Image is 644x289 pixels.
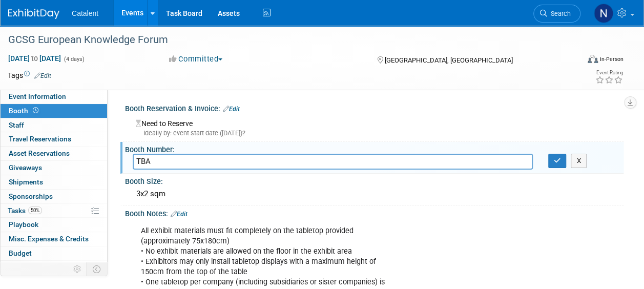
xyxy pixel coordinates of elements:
a: Budget [1,246,107,260]
span: Budget [9,249,32,257]
div: In-Person [599,55,624,63]
img: Format-Inperson.png [588,55,598,63]
span: Tasks [8,207,42,215]
span: [GEOGRAPHIC_DATA], [GEOGRAPHIC_DATA] [385,56,513,64]
img: Nicole Bullock [594,4,613,23]
a: Playbook [1,218,107,232]
a: Sponsorships [1,190,107,203]
span: Playbook [9,220,38,229]
a: Edit [223,106,240,113]
a: Misc. Expenses & Credits [1,232,107,246]
a: Edit [34,72,51,79]
td: Toggle Event Tabs [87,262,108,276]
a: Search [533,5,580,23]
span: [DATE] [DATE] [8,54,61,63]
span: Event Information [9,92,66,100]
span: Catalent [72,9,98,17]
a: Booth [1,104,107,118]
a: Edit [171,211,188,218]
span: Booth [9,107,40,115]
td: Personalize Event Tab Strip [69,262,87,276]
span: Travel Reservations [9,135,71,143]
span: Sponsorships [9,192,53,200]
div: 3x2 sqm [133,186,616,202]
span: Shipments [9,178,43,186]
a: Giveaways [1,161,107,175]
div: Event Rating [595,70,623,75]
span: Staff [9,121,24,129]
div: Event Format [534,53,624,69]
a: Travel Reservations [1,132,107,146]
span: Giveaways [9,163,42,172]
span: Search [547,10,571,17]
span: Misc. Expenses & Credits [9,235,89,243]
span: 50% [28,207,42,214]
td: Tags [8,70,51,80]
div: Booth Number: [125,142,624,155]
span: (4 days) [63,56,85,63]
button: Committed [165,54,226,65]
div: Booth Size: [125,174,624,187]
div: Ideally by: event start date ([DATE])? [136,129,616,138]
a: Tasks50% [1,204,107,218]
div: Booth Reservation & Invoice: [125,101,624,114]
a: Event Information [1,90,107,104]
button: X [571,154,587,168]
a: Shipments [1,175,107,189]
span: Asset Reservations [9,149,70,157]
div: Need to Reserve [133,116,616,138]
div: GCSG European Knowledge Forum [5,31,571,49]
span: to [30,54,39,63]
a: Asset Reservations [1,147,107,160]
span: Booth not reserved yet [31,107,40,114]
a: Staff [1,118,107,132]
div: Booth Notes: [125,206,624,219]
img: ExhibitDay [8,9,59,19]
